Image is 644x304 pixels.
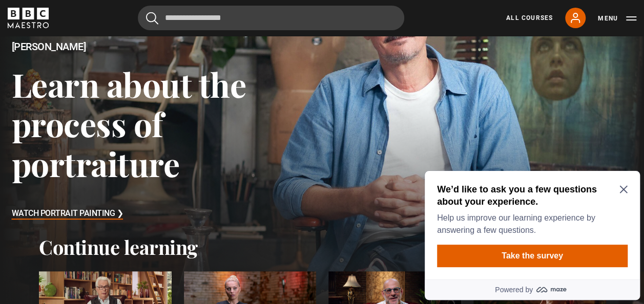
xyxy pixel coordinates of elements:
[12,206,123,222] h3: Watch Portrait Painting ❯
[598,13,636,24] button: Toggle navigation
[199,18,207,27] button: Close Maze Prompt
[16,78,207,100] button: Take the survey
[4,4,219,133] div: Optional study invitation
[506,13,553,23] a: All Courses
[39,235,605,259] h2: Continue learning
[16,45,203,70] p: Help us improve our learning experience by answering a few questions.
[146,12,158,25] button: Submit the search query
[4,113,219,133] a: Powered by maze
[16,16,203,41] h2: We’d like to ask you a few questions about your experience.
[12,41,322,53] h2: [PERSON_NAME]
[12,64,322,183] h3: Learn about the process of portraiture
[8,8,49,28] svg: BBC Maestro
[138,6,404,30] input: Search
